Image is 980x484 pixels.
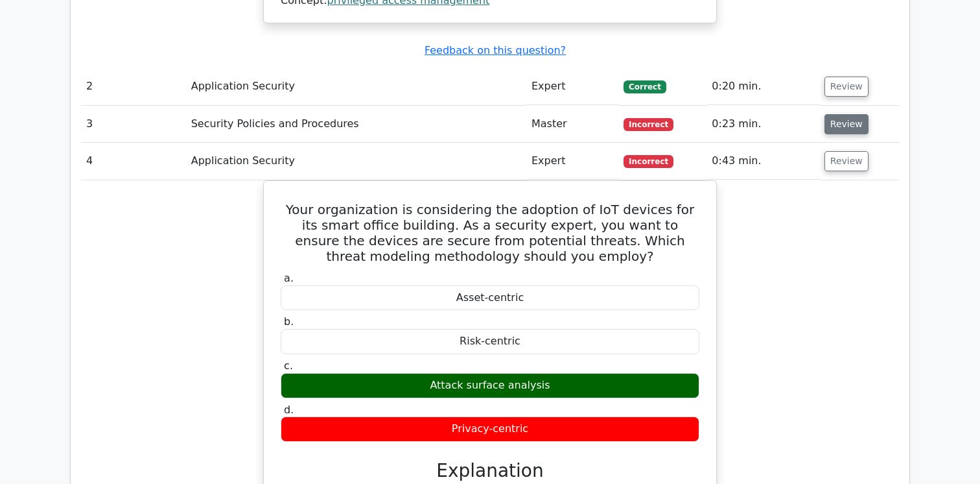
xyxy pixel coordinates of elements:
div: Attack surface analysis [281,373,699,398]
td: 0:23 min. [706,106,819,143]
span: Incorrect [624,118,673,131]
a: Feedback on this question? [425,44,566,56]
button: Review [824,77,869,97]
div: Privacy-centric [281,417,699,442]
td: 4 [81,143,186,180]
button: Review [824,151,869,171]
td: 0:20 min. [706,68,819,105]
td: Application Security [186,68,526,105]
td: Application Security [186,143,526,180]
span: b. [284,315,294,328]
td: 3 [81,106,186,143]
td: Expert [526,143,618,180]
button: Review [824,114,869,134]
td: Security Policies and Procedures [186,106,526,143]
div: Asset-centric [281,285,699,311]
td: Master [526,106,618,143]
td: Expert [526,68,618,105]
span: Correct [624,80,666,93]
td: 0:43 min. [706,143,819,180]
span: d. [284,404,294,416]
h3: Explanation [288,460,692,482]
span: Incorrect [624,155,673,168]
span: c. [284,359,293,372]
h5: Your organization is considering the adoption of IoT devices for its smart office building. As a ... [279,202,701,264]
span: a. [284,272,294,284]
td: 2 [81,68,186,105]
div: Risk-centric [281,329,699,354]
